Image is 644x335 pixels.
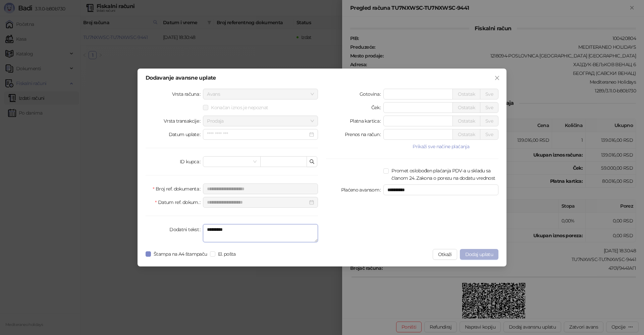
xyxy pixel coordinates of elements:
[371,102,383,113] label: Ček
[460,249,498,260] button: Dodaj uplatu
[215,250,238,258] span: El. pošta
[452,116,480,126] button: Ostatak
[151,250,210,258] span: Štampa na A4 štampaču
[146,75,498,81] div: Dodavanje avansne uplate
[169,224,203,235] label: Dodatni tekst
[180,156,203,167] label: ID kupca
[480,116,498,126] button: Sve
[207,199,308,206] input: Datum ref. dokum.
[360,89,383,99] label: Gotovina
[480,129,498,140] button: Sve
[492,73,502,83] button: Close
[341,184,384,195] label: Plaćeno avansom
[207,116,314,126] span: Prodaja
[207,131,308,138] input: Datum uplate
[492,75,502,81] span: Zatvori
[480,89,498,99] button: Sve
[494,75,500,81] span: close
[452,129,480,140] button: Ostatak
[480,102,498,113] button: Sve
[169,129,203,140] label: Datum uplate
[452,89,480,99] button: Ostatak
[433,249,457,260] button: Otkaži
[345,129,384,140] label: Prenos na račun
[452,102,480,113] button: Ostatak
[465,251,493,257] span: Dodaj uplatu
[389,167,498,182] span: Promet oslobođen plaćanja PDV-a u skladu sa članom 24. Zakona o porezu na dodatu vrednost
[153,183,203,194] label: Broj ref. dokumenta
[208,104,271,111] span: Konačan iznos je nepoznat
[155,197,203,208] label: Datum ref. dokum.
[207,89,314,99] span: Avans
[203,224,318,242] textarea: Dodatni tekst
[383,142,498,151] button: Prikaži sve načine plaćanja
[350,116,383,126] label: Platna kartica
[203,183,318,194] input: Broj ref. dokumenta
[172,89,203,99] label: Vrsta računa
[164,116,203,126] label: Vrsta transakcije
